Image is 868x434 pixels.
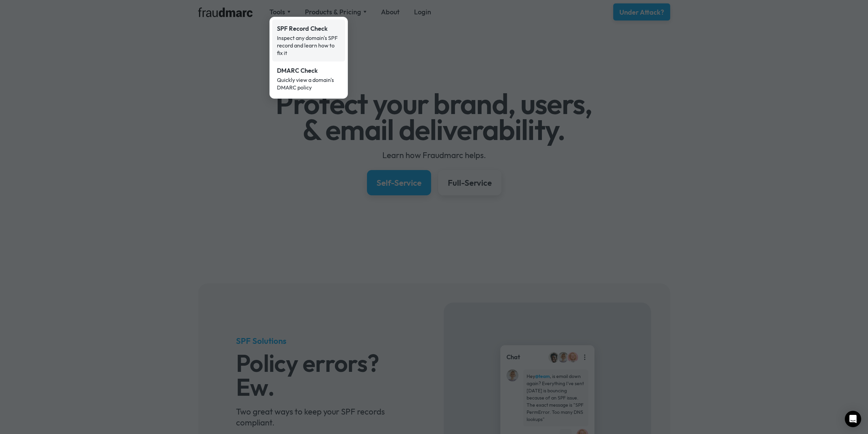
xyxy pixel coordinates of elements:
[272,19,345,61] a: SPF Record CheckInspect any domain's SPF record and learn how to fix it
[277,34,340,57] div: Inspect any domain's SPF record and learn how to fix it
[277,24,340,33] div: SPF Record Check
[277,76,340,91] div: Quickly view a domain's DMARC policy
[272,61,345,96] a: DMARC CheckQuickly view a domain's DMARC policy
[269,17,348,99] nav: Tools
[277,66,340,75] div: DMARC Check
[845,411,861,427] div: Open Intercom Messenger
